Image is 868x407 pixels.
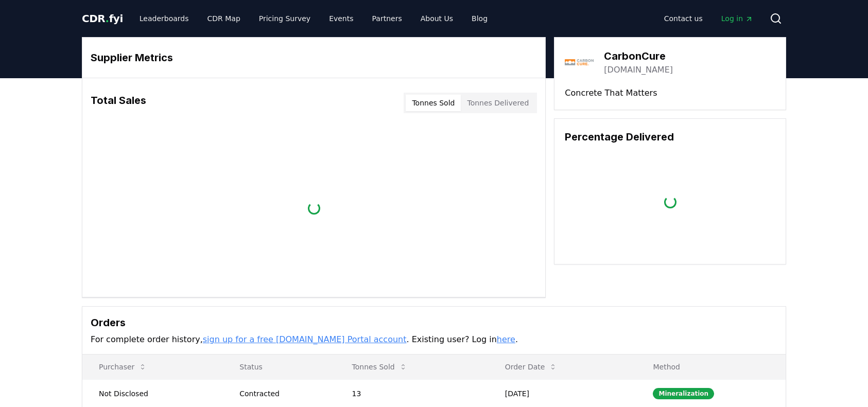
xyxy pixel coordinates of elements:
[251,9,319,28] a: Pricing Survey
[721,13,753,24] span: Log in
[91,315,777,330] h3: Orders
[231,362,327,372] p: Status
[406,95,461,111] button: Tonnes Sold
[664,196,676,208] div: loading
[308,202,320,215] div: loading
[461,95,535,111] button: Tonnes Delivered
[91,357,155,377] button: Purchaser
[656,9,761,28] nav: Main
[463,9,496,28] a: Blog
[604,64,673,76] a: [DOMAIN_NAME]
[364,9,410,28] a: Partners
[565,87,775,99] p: Concrete That Matters
[604,48,673,64] h3: CarbonCure
[82,12,123,25] span: CDR fyi
[565,48,594,77] img: CarbonCure-logo
[412,9,461,28] a: About Us
[91,50,537,65] h3: Supplier Metrics
[497,357,566,377] button: Order Date
[106,12,109,25] span: .
[91,93,146,113] h3: Total Sales
[497,334,515,344] a: here
[321,9,361,28] a: Events
[91,333,777,346] p: For complete order history, . Existing user? Log in .
[713,9,761,28] a: Log in
[199,9,249,28] a: CDR Map
[131,9,197,28] a: Leaderboards
[82,11,123,26] a: CDR.fyi
[344,357,415,377] button: Tonnes Sold
[645,362,777,372] p: Method
[653,388,714,399] div: Mineralization
[239,388,327,399] div: Contracted
[565,129,775,145] h3: Percentage Delivered
[656,9,711,28] a: Contact us
[131,9,496,28] nav: Main
[203,334,407,344] a: sign up for a free [DOMAIN_NAME] Portal account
